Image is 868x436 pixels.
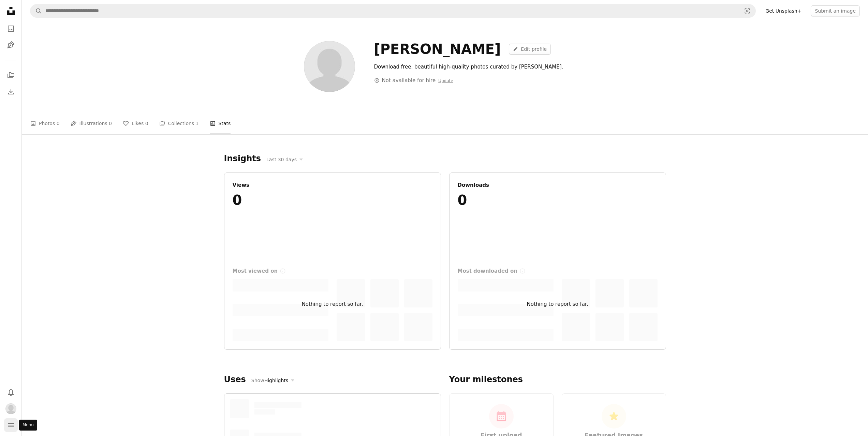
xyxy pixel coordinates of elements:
[438,78,453,83] a: Update
[458,192,658,208] div: 0
[145,120,148,127] span: 0
[109,120,112,127] span: 0
[233,181,432,189] div: Views
[374,41,501,57] div: [PERSON_NAME]
[458,267,658,341] div: Nothing to report so far.
[374,76,453,85] div: Not available for hire
[374,63,578,71] div: Download free, beautiful high-quality photos curated by [PERSON_NAME].
[4,38,18,52] a: Illustrations
[224,374,246,385] h2: Uses
[233,192,432,208] div: 0
[4,85,18,99] a: Download History
[159,112,199,134] a: Collections 1
[254,402,302,408] span: ––– –– – ––– –– – ––––
[449,374,523,385] h2: Your milestones
[304,41,355,92] img: Avatar of user Igor Trlin
[4,386,18,399] button: Notifications
[811,5,860,16] button: Submit an image
[4,4,18,19] a: Home — Unsplash
[4,69,18,82] a: Collections
[254,409,275,415] span: –– –– ––––
[4,402,18,416] button: Profile
[739,4,755,17] button: Visual search
[5,403,16,414] img: Avatar of user Igor Trlin
[509,44,551,55] a: Edit profile
[4,418,18,432] button: Menu
[233,267,432,341] div: Nothing to report so far.
[71,112,112,134] a: Illustrations 0
[57,120,60,127] span: 0
[263,154,307,165] button: Last 30 days
[30,112,60,134] a: Photos 0
[4,22,18,35] a: Photos
[196,120,199,127] span: 1
[123,112,148,134] a: Likes 0
[248,375,298,386] button: ShowHighlights
[458,181,658,189] div: Downloads
[264,378,289,383] span: Highlights
[30,4,42,17] button: Search Unsplash
[224,153,261,164] h2: Insights
[761,5,805,16] a: Get Unsplash+
[30,4,756,18] form: Find visuals sitewide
